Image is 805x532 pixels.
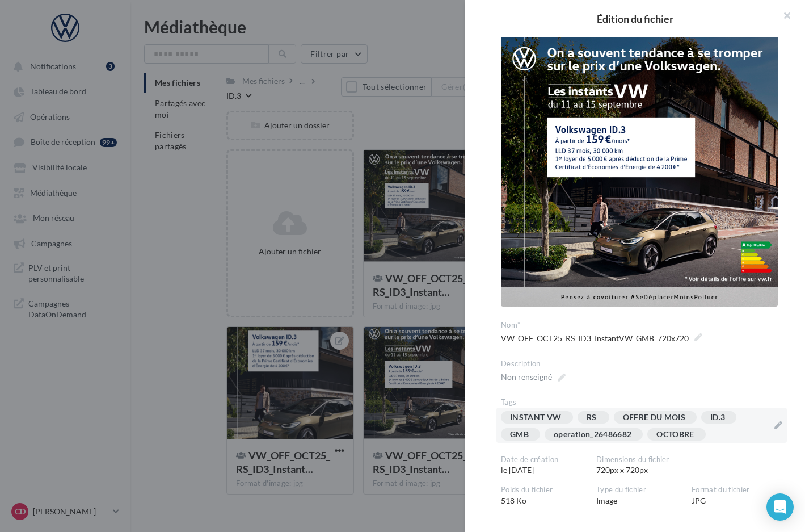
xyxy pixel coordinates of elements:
[501,359,778,369] div: Description
[656,430,694,439] div: OCTOBRE
[483,14,787,24] h2: Édition du fichier
[692,485,778,495] div: Format du fichier
[692,485,787,506] div: JPG
[596,485,692,506] div: Image
[501,455,596,476] div: le [DATE]
[501,455,587,465] div: Date de création
[501,330,702,346] span: VW_OFF_OCT25_RS_ID3_InstantVW_GMB_720x720
[766,493,794,521] div: Open Intercom Messenger
[596,455,787,476] div: 720px x 720px
[623,413,686,422] div: OFFRE DU MOIS
[710,413,725,422] div: ID.3
[501,485,587,495] div: Poids du fichier
[596,485,682,495] div: Type du fichier
[501,485,596,506] div: 518 Ko
[501,30,778,307] img: VW_OFF_OCT25_RS_ID3_InstantVW_GMB_720x720
[501,369,566,385] span: Non renseigné
[587,413,597,422] div: RS
[501,397,778,408] div: Tags
[510,413,562,422] div: INSTANT VW
[554,430,631,439] div: operation_26486682
[510,430,529,439] div: GMB
[596,455,778,465] div: Dimensions du fichier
